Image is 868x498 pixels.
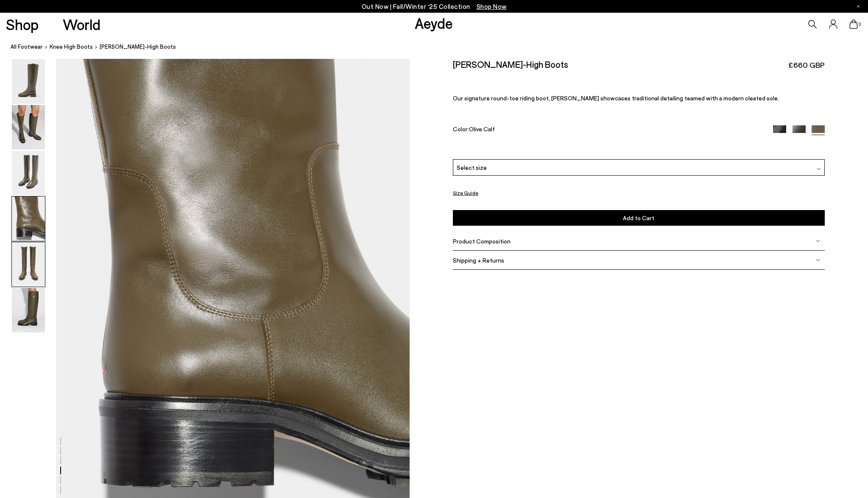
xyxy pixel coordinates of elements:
span: Product Composition [453,238,511,245]
span: Shipping + Returns [453,257,504,264]
span: Select size [457,163,487,172]
h2: [PERSON_NAME]-High Boots [453,59,568,69]
img: Henry Knee-High Boots - Image 6 [12,288,45,332]
button: Add to Cart [453,210,825,226]
span: knee high boots [50,43,93,50]
p: Out Now | Fall/Winter ‘25 Collection [362,1,507,12]
img: svg%3E [817,167,821,171]
a: Shop [6,17,39,32]
img: Henry Knee-High Boots - Image 4 [12,196,45,241]
a: World [63,17,100,32]
span: Add to Cart [623,214,654,221]
a: 0 [849,19,858,29]
button: Size Guide [453,188,478,198]
span: Olive Calf [469,125,495,133]
span: [PERSON_NAME]-High Boots [100,42,176,51]
img: Henry Knee-High Boots - Image 3 [12,151,45,195]
p: Our signature round-toe riding boot, [PERSON_NAME] showcases traditional detailing teamed with a ... [453,94,825,101]
a: All Footwear [11,42,43,51]
img: Henry Knee-High Boots - Image 2 [12,105,45,149]
img: svg%3E [816,239,820,243]
span: £660 GBP [788,60,825,70]
span: Navigate to /collections/new-in [477,3,507,10]
a: knee high boots [50,42,93,51]
a: Aeyde [415,14,453,32]
img: Henry Knee-High Boots - Image 5 [12,242,45,287]
img: svg%3E [816,258,820,262]
nav: breadcrumb [11,36,868,59]
img: Henry Knee-High Boots - Image 1 [12,59,45,104]
div: Color: [453,125,761,135]
span: 0 [858,22,862,27]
